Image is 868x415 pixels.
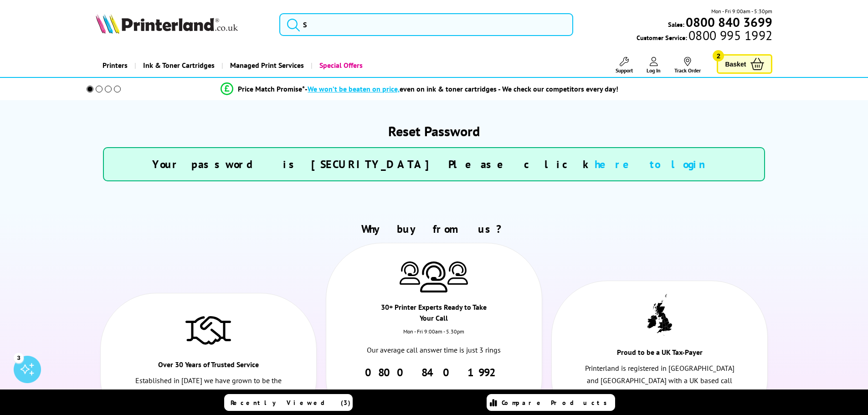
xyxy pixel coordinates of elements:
h1: Reset Password [103,122,765,140]
p: Established in [DATE] we have grown to be the largest independent reseller of printers and consum... [133,374,284,412]
a: here to login [595,157,716,171]
div: 30+ Printer Experts Ready to Take Your Call [380,302,488,328]
img: Printer Experts [420,261,447,293]
a: Compare Products [487,394,615,411]
span: 0800 995 1992 [687,31,772,40]
a: Printerland Logo [96,14,268,36]
div: Let us help you choose the perfect printer for you home or business [359,379,509,411]
li: modal_Promise [74,81,765,97]
span: Support [616,67,633,74]
div: Proud to be a UK Tax-Payer [606,347,714,362]
a: 0800 840 1992 [365,365,503,379]
a: Support [616,57,633,74]
img: Printerland Logo [96,14,238,34]
span: Sales: [668,20,684,29]
b: 0800 840 3699 [686,14,772,31]
a: Special Offers [311,54,370,77]
span: We won’t be beaten on price, [308,84,400,93]
h3: Your password is [SECURITY_DATA] Please click [113,157,755,171]
span: Price Match Promise* [238,84,305,93]
span: Compare Products [502,399,612,407]
span: Log In [647,67,661,74]
a: Basket 2 [717,54,772,74]
input: S [279,13,573,36]
a: Log In [647,57,661,74]
span: Recently Viewed (3) [231,399,351,407]
a: Recently Viewed (3) [224,394,353,411]
p: Printerland is registered in [GEOGRAPHIC_DATA] and [GEOGRAPHIC_DATA] with a UK based call centre,... [584,362,735,412]
p: Our average call answer time is just 3 rings [359,344,509,356]
a: Track Order [674,57,701,74]
a: Managed Print Services [221,54,311,77]
div: Over 30 Years of Trusted Service [154,359,262,374]
a: 0800 840 3699 [684,18,772,26]
a: Printers [96,54,134,77]
img: UK tax payer [647,294,672,336]
h2: Why buy from us? [96,222,773,236]
div: Mon - Fri 9:00am - 5.30pm [326,328,542,344]
img: Trusted Service [185,312,231,348]
div: 3 [14,353,24,363]
span: Mon - Fri 9:00am - 5:30pm [711,7,772,15]
span: Basket [725,58,746,70]
img: Printer Experts [447,261,468,285]
img: Printer Experts [400,261,420,285]
a: Ink & Toner Cartridges [134,54,221,77]
span: Customer Service: [637,31,772,42]
div: - even on ink & toner cartridges - We check our competitors every day! [305,84,618,93]
span: Ink & Toner Cartridges [143,54,215,77]
span: 2 [713,50,724,61]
